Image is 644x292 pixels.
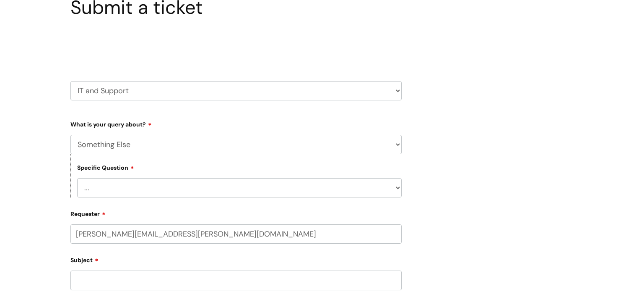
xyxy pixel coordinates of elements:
[77,163,134,171] label: Specific Question
[70,38,402,54] h2: Select issue type
[70,118,402,128] label: What is your query about?
[70,208,402,218] label: Requester
[70,254,402,264] label: Subject
[70,224,402,244] input: Email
